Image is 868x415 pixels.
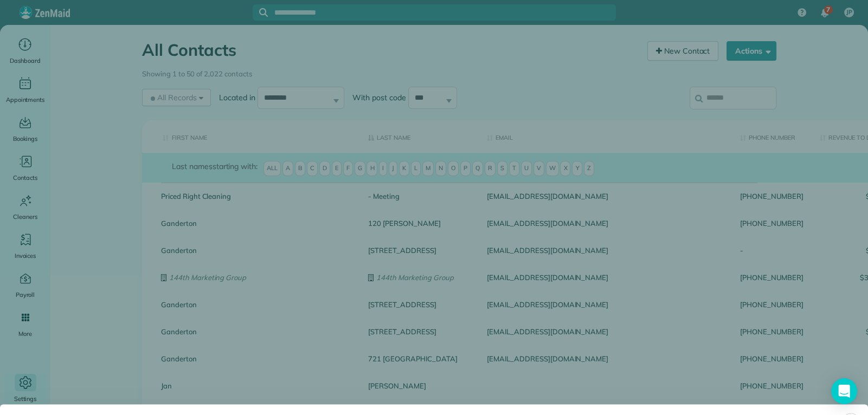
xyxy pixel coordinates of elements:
[479,183,732,210] div: [EMAIL_ADDRESS][DOMAIN_NAME]
[726,41,776,61] button: Actions
[479,264,732,291] div: [EMAIL_ADDRESS][DOMAIN_NAME]
[732,120,811,153] th: Phone number: activate to sort column ascending
[4,75,46,105] a: Appointments
[367,161,377,176] span: H
[4,153,46,183] a: Contacts
[4,231,46,261] a: Invoices
[368,219,471,227] a: 120 [PERSON_NAME]
[368,247,471,254] a: [STREET_ADDRESS]
[368,192,471,200] a: - Meeting
[172,161,213,171] span: Last names
[4,374,46,404] a: Settings
[211,92,258,103] label: Located in
[497,161,507,176] span: S
[4,114,46,144] a: Bookings
[379,161,387,176] span: I
[533,161,544,176] span: V
[15,250,36,261] span: Invoices
[732,372,811,399] div: [PHONE_NUMBER]
[263,161,281,176] span: All
[399,161,409,176] span: K
[4,192,46,222] a: Cleaners
[161,328,352,335] a: Ganderton
[319,161,330,176] span: D
[6,94,45,105] span: Appointments
[14,393,37,404] span: Settings
[368,328,471,335] a: [STREET_ADDRESS]
[472,161,483,176] span: Q
[295,161,305,176] span: B
[161,247,352,254] a: Ganderton
[521,161,532,176] span: U
[732,210,811,237] div: [PHONE_NUMBER]
[732,345,811,372] div: [PHONE_NUMBER]
[172,161,258,172] label: starting with:
[344,92,408,103] label: With post code
[647,41,719,61] a: New Contact
[307,161,318,176] span: C
[422,161,434,176] span: M
[732,318,811,345] div: [PHONE_NUMBER]
[161,355,352,362] a: Ganderton
[161,274,352,281] a: 144th Marketing Group
[584,161,594,176] span: Z
[411,161,421,176] span: L
[479,210,732,237] div: [EMAIL_ADDRESS][DOMAIN_NAME]
[479,318,732,345] div: [EMAIL_ADDRESS][DOMAIN_NAME]
[161,382,352,390] a: Jan
[509,161,519,176] span: T
[572,161,582,176] span: Y
[368,301,471,308] a: [STREET_ADDRESS]
[831,378,857,404] div: Open Intercom Messenger
[282,161,293,176] span: A
[142,41,639,59] h1: All Contacts
[732,183,811,210] div: [PHONE_NUMBER]
[546,161,559,176] span: W
[343,161,353,176] span: F
[368,274,471,281] a: 144th Marketing Group
[161,219,352,227] a: Ganderton
[479,237,732,264] div: [EMAIL_ADDRESS][DOMAIN_NAME]
[332,161,342,176] span: E
[435,161,446,176] span: N
[10,55,41,66] span: Dashboard
[169,273,246,282] em: 144th Marketing Group
[448,161,459,176] span: O
[479,291,732,318] div: [EMAIL_ADDRESS][DOMAIN_NAME]
[460,161,471,176] span: P
[161,301,352,308] a: Ganderton
[142,120,360,153] th: First Name: activate to sort column ascending
[4,270,46,300] a: Payroll
[560,161,570,176] span: X
[161,192,352,200] a: Priced Right Cleaning
[13,133,38,144] span: Bookings
[368,382,471,390] a: [PERSON_NAME]
[732,264,811,291] div: [PHONE_NUMBER]
[13,211,37,222] span: Cleaners
[355,161,365,176] span: G
[4,36,46,66] a: Dashboard
[479,120,732,153] th: Email: activate to sort column ascending
[485,161,496,176] span: R
[360,120,479,153] th: Last Name: activate to sort column descending
[16,289,35,300] span: Payroll
[479,345,732,372] div: [EMAIL_ADDRESS][DOMAIN_NAME]
[732,291,811,318] div: [PHONE_NUMBER]
[18,328,32,339] span: More
[149,92,197,103] span: All Records
[368,355,471,362] a: 721 [GEOGRAPHIC_DATA]
[389,161,397,176] span: J
[13,172,37,183] span: Contacts
[142,64,776,80] div: Showing 1 to 50 of 2,022 contacts
[732,237,811,264] div: -
[376,273,453,282] em: 144th Marketing Group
